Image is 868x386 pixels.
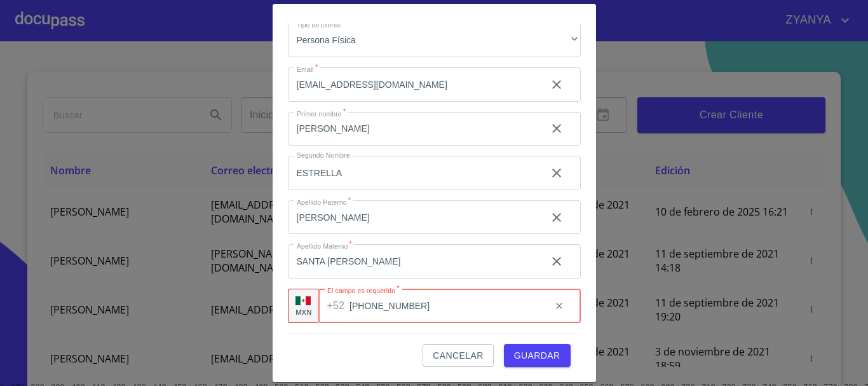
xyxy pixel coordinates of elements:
[541,246,572,277] button: clear input
[541,113,572,144] button: clear input
[504,344,571,368] button: Guardar
[295,296,311,305] img: R93DlvwvvjP9fbrDwZeCRYBHk45OWMq+AAOlFVsxT89f82nwPLnD58IP7+ANJEaWYhP0Tx8kkA0WlQMPQsAAgwAOmBj20AXj6...
[433,348,483,364] span: Cancelar
[514,348,560,364] span: Guardar
[546,293,572,319] button: clear input
[288,23,581,57] div: Persona Física
[327,298,345,314] p: +52
[541,69,572,100] button: clear input
[423,344,493,368] button: Cancelar
[541,158,572,188] button: clear input
[295,307,312,317] p: MXN
[541,202,572,233] button: clear input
